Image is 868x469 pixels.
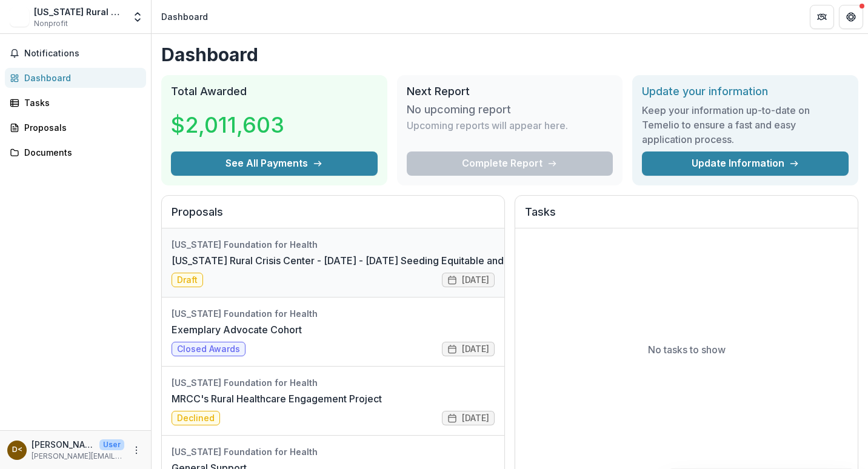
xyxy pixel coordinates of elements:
a: Documents [5,142,146,162]
a: Exemplary Advocate Cohort [172,322,302,337]
h2: Tasks [525,205,848,228]
span: Notifications [24,48,141,59]
img: Missouri Rural Crisis Center [10,7,29,27]
h3: No upcoming report [407,103,511,116]
nav: breadcrumb [156,8,213,25]
button: See All Payments [171,151,378,176]
h2: Next Report [407,85,613,98]
a: Tasks [5,93,146,113]
button: Partners [810,5,834,29]
h2: Proposals [172,205,495,228]
div: Tasks [24,96,136,109]
div: Dashboard [24,72,136,84]
p: [PERSON_NAME][EMAIL_ADDRESS][DOMAIN_NAME] [32,451,124,462]
p: User [99,439,124,450]
div: [US_STATE] Rural Crisis Center [34,5,124,18]
a: [US_STATE] Rural Crisis Center - [DATE] - [DATE] Seeding Equitable and Sustainable Local Food Sys... [172,253,653,268]
button: Open entity switcher [129,5,146,29]
h2: Update your information [642,85,849,98]
p: No tasks to show [648,342,726,357]
p: Upcoming reports will appear here. [407,118,568,133]
button: More [129,443,144,457]
a: Dashboard [5,68,146,88]
p: [PERSON_NAME] <[PERSON_NAME][EMAIL_ADDRESS][DOMAIN_NAME]> [32,438,95,451]
a: Proposals [5,118,146,138]
h1: Dashboard [161,44,858,65]
div: Dashboard [161,10,208,23]
button: Notifications [5,44,146,63]
a: MRCC's Rural Healthcare Engagement Project [172,391,382,406]
div: Dina van der Zalm <dina@morural.org> [12,446,22,454]
div: Documents [24,146,136,159]
a: Update Information [642,151,849,176]
h3: $2,011,603 [171,108,284,141]
span: Nonprofit [34,18,68,29]
button: Get Help [839,5,863,29]
h2: Total Awarded [171,85,378,98]
h3: Keep your information up-to-date on Temelio to ensure a fast and easy application process. [642,103,849,147]
div: Proposals [24,121,136,134]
